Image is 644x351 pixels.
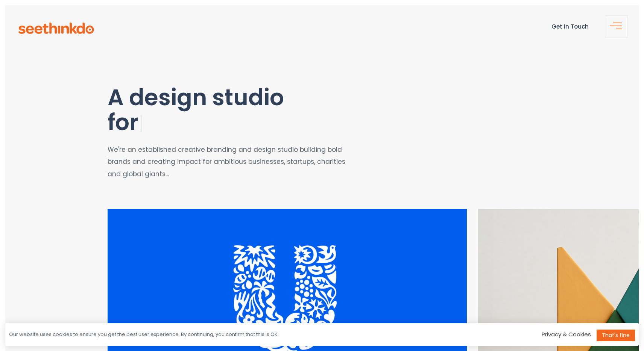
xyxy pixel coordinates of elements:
[551,23,589,30] a: Get In Touch
[18,23,94,34] img: see-think-do-logo.png
[108,144,353,180] p: We're an established creative branding and design studio building bold brands and creating impact...
[9,331,279,338] div: Our website uses cookies to ensure you get the best user experience. By continuing, you confirm t...
[597,330,635,341] a: That's fine
[108,85,390,136] h1: A design studio for
[542,330,591,338] a: Privacy & Cookies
